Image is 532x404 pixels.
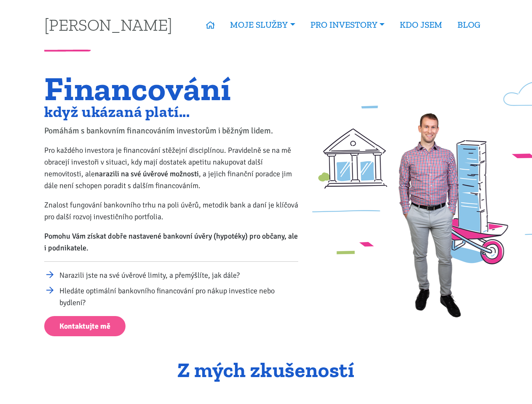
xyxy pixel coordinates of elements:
[44,105,298,119] h2: když ukázaná platí...
[44,144,298,191] p: Pro každého investora je financování stěžejní disciplínou. Pravidelně se na mě obracejí investoři...
[44,125,298,137] p: Pomáhám s bankovním financováním investorům i běžným lidem.
[44,359,488,382] h2: Z mých zkušeností
[222,15,302,35] a: MOJE SLUŽBY
[392,15,450,35] a: KDO JSEM
[44,16,172,33] a: [PERSON_NAME]
[44,74,298,103] h1: Financování
[59,285,298,308] li: Hledáte optimální bankovního financování pro nákup investice nebo bydlení?
[303,15,392,35] a: PRO INVESTORY
[44,316,126,337] a: Kontaktujte mě
[95,169,199,178] strong: narazili na své úvěrové možnosti
[44,199,298,223] p: Znalost fungování bankovního trhu na poli úvěrů, metodik bank a daní je klíčová pro další rozvoj ...
[450,15,488,35] a: BLOG
[59,269,298,281] li: Narazili jste na své úvěrové limity, a přemýšlíte, jak dále?
[44,231,298,252] strong: Pomohu Vám získat dobře nastavené bankovní úvěry (hypotéky) pro občany, ale i podnikatele.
